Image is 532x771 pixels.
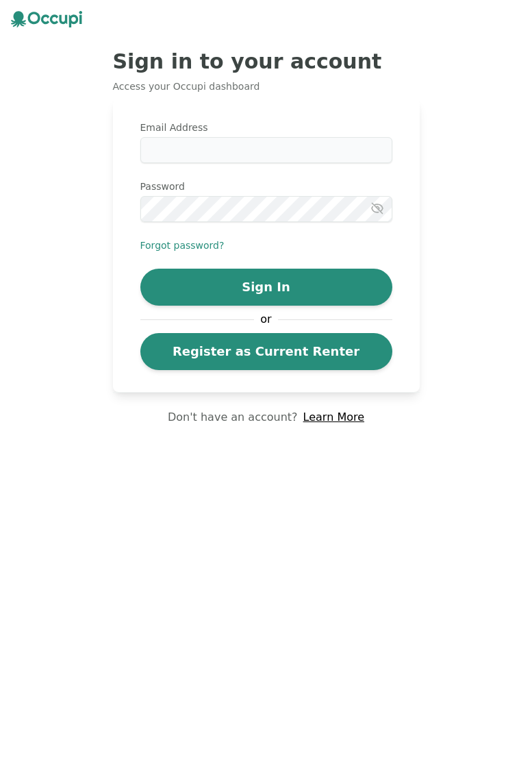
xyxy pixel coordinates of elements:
p: Don't have an account? [168,409,298,426]
button: Forgot password? [140,238,225,252]
p: Access your Occupi dashboard [113,79,420,93]
label: Email Address [140,121,392,134]
span: or [254,311,279,328]
a: Register as Current Renter [140,333,392,370]
a: Learn More [303,409,364,426]
button: Sign In [140,269,392,306]
h2: Sign in to your account [113,49,420,74]
label: Password [140,180,392,193]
